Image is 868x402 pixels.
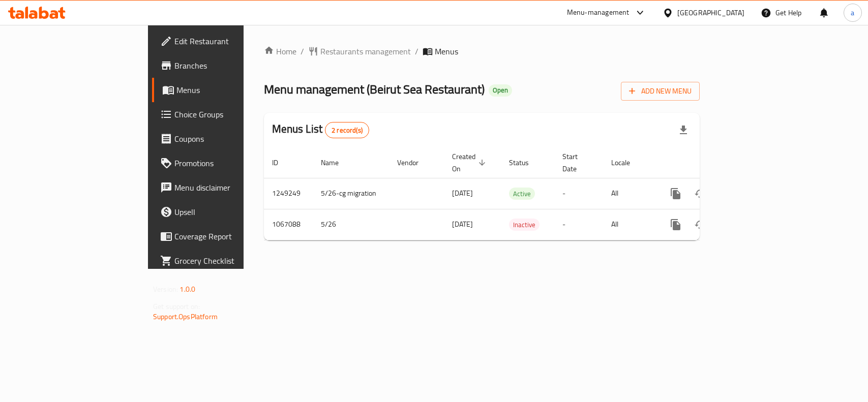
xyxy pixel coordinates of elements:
a: Promotions [152,151,293,175]
button: Add New Menu [621,82,700,101]
a: Restaurants management [308,45,411,57]
span: a [851,7,854,18]
span: Menu management ( Beirut Sea Restaurant ) [264,78,485,101]
span: Status [509,157,542,169]
span: Get support on: [153,300,200,313]
span: Edit Restaurant [174,35,285,47]
span: Choice Groups [174,108,285,120]
span: [DATE] [452,187,473,200]
button: Change Status [688,212,712,237]
a: Coverage Report [152,224,293,249]
span: Open [489,86,512,95]
td: 5/26-cg migration [313,178,389,209]
span: 2 record(s) [325,126,369,135]
div: Menu-management [567,7,630,19]
a: Support.OpsPlatform [153,310,218,323]
span: Branches [174,59,285,72]
td: - [554,178,603,209]
div: Active [509,188,535,200]
h2: Menus List [272,121,369,138]
a: Branches [152,53,293,78]
span: Created On [452,150,489,175]
span: Start Date [562,150,591,175]
a: Menu disclaimer [152,175,293,200]
span: Menu disclaimer [174,181,285,194]
span: Locale [611,157,643,169]
span: Vendor [397,157,432,169]
button: more [664,181,688,206]
span: ID [272,157,291,169]
span: Menus [435,45,458,57]
li: / [301,45,304,57]
span: Add New Menu [629,85,692,98]
a: Choice Groups [152,102,293,127]
span: Restaurants management [320,45,411,57]
table: enhanced table [264,147,769,240]
span: Name [321,157,352,169]
li: / [415,45,418,57]
div: Total records count [325,122,369,138]
nav: breadcrumb [264,45,700,57]
span: Active [509,188,535,200]
a: Edit Restaurant [152,29,293,53]
span: Coupons [174,133,285,145]
span: Version: [153,283,178,296]
span: Menus [176,84,285,96]
div: Inactive [509,219,540,231]
th: Actions [655,147,769,178]
td: - [554,209,603,240]
button: Change Status [688,181,712,206]
a: Menus [152,78,293,102]
div: Open [489,84,512,97]
div: [GEOGRAPHIC_DATA] [677,7,744,18]
a: Upsell [152,200,293,224]
td: 5/26 [313,209,389,240]
span: Upsell [174,206,285,218]
span: Inactive [509,219,540,231]
span: Coverage Report [174,230,285,242]
button: more [664,212,688,237]
span: Grocery Checklist [174,255,285,267]
span: [DATE] [452,218,473,231]
div: Export file [671,118,696,142]
td: All [603,178,655,209]
td: All [603,209,655,240]
a: Grocery Checklist [152,249,293,273]
span: Promotions [174,157,285,169]
a: Coupons [152,127,293,151]
span: 1.0.0 [179,283,195,296]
